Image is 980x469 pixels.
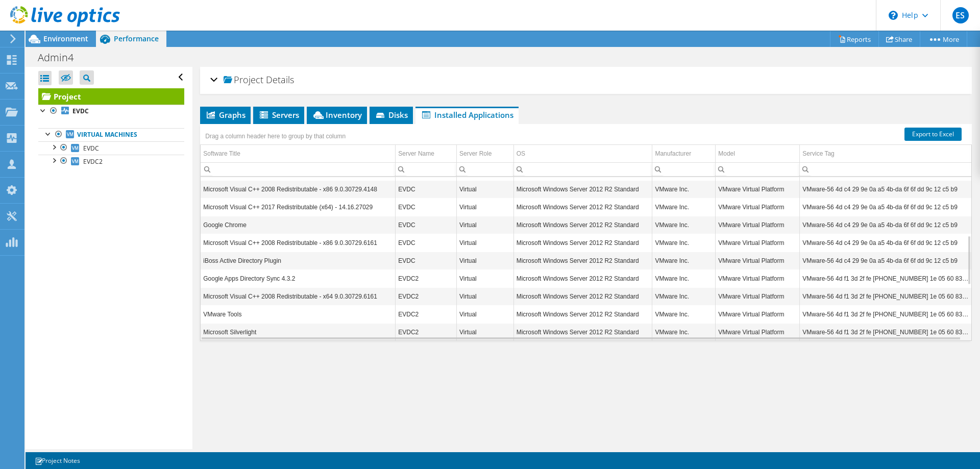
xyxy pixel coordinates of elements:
td: Column Server Role, Value Virtual [456,216,513,234]
div: Data grid [200,124,972,341]
td: Column Manufacturer, Value VMware Inc. [652,180,716,198]
td: Column OS, Value Microsoft Windows Server 2012 R2 Standard [513,269,652,287]
td: Column Server Name, Value EVDC2 [396,323,457,341]
td: Column Server Name, Filter cell [396,162,457,176]
td: Column Model, Value VMware Virtual Platform [716,323,800,341]
td: Column Server Role, Value Virtual [456,234,513,252]
a: Share [878,31,920,47]
h1: Admin4 [33,52,89,63]
a: Reports [830,31,879,47]
td: Column Service Tag, Value VMware-56 4d f1 3d 2f fe 95 20-95 25 1e 05 60 83 d3 b6 [800,305,971,323]
a: EVDC [38,141,184,155]
td: Column Server Role, Value Virtual [456,198,513,216]
span: Details [266,73,294,86]
td: Column Model, Value VMware Virtual Platform [716,180,800,198]
td: Column Model, Value VMware Virtual Platform [716,287,800,305]
a: Project [38,88,184,105]
td: Column Service Tag, Filter cell [800,162,971,176]
td: Column Server Role, Filter cell [456,162,513,176]
td: Column Manufacturer, Value VMware Inc. [652,269,716,287]
a: EVDC2 [38,155,184,168]
a: Project Notes [28,454,87,467]
td: Column Service Tag, Value VMware-56 4d f1 3d 2f fe 95 20-95 25 1e 05 60 83 d3 b6 [800,269,971,287]
td: Column Service Tag, Value VMware-56 4d c4 29 9e 0a a5 4b-da 6f 6f dd 9c 12 c5 b9 [800,234,971,252]
td: Server Name Column [396,145,457,163]
td: Column Service Tag, Value VMware-56 4d c4 29 9e 0a a5 4b-da 6f 6f dd 9c 12 c5 b9 [800,180,971,198]
td: Column Server Role, Value Virtual [456,269,513,287]
td: Column Server Role, Value Virtual [456,287,513,305]
td: Column OS, Value Microsoft Windows Server 2012 R2 Standard [513,234,652,252]
td: Column Model, Filter cell [716,162,800,176]
td: Column Server Role, Value Virtual [456,305,513,323]
td: Column Software Title, Value VMware Tools [201,305,395,323]
td: Column Server Name, Value EVDC [396,234,457,252]
div: Manufacturer [655,147,691,160]
td: Column Model, Value VMware Virtual Platform [716,252,800,269]
span: Graphs [205,110,246,120]
span: Disks [375,110,408,120]
div: OS [517,147,525,160]
span: EVDC [83,144,99,153]
td: Column Model, Value VMware Virtual Platform [716,305,800,323]
td: Column Software Title, Value Google Chrome [201,216,395,234]
span: ES [952,7,969,23]
td: Column Software Title, Value Google Apps Directory Sync 4.3.2 [201,269,395,287]
td: Column Service Tag, Value VMware-56 4d c4 29 9e 0a a5 4b-da 6f 6f dd 9c 12 c5 b9 [800,198,971,216]
td: Column OS, Value Microsoft Windows Server 2012 R2 Standard [513,305,652,323]
div: Server Role [459,147,492,160]
td: Column Service Tag, Value VMware-56 4d f1 3d 2f fe 95 20-95 25 1e 05 60 83 d3 b6 [800,323,971,341]
span: Servers [258,110,299,120]
td: Column Software Title, Value iBoss Active Directory Plugin [201,252,395,269]
td: Column OS, Value Microsoft Windows Server 2012 R2 Standard [513,287,652,305]
td: Software Title Column [201,145,395,163]
td: Column Manufacturer, Value VMware Inc. [652,323,716,341]
div: Software Title [203,147,240,160]
td: Column Service Tag, Value VMware-56 4d c4 29 9e 0a a5 4b-da 6f 6f dd 9c 12 c5 b9 [800,252,971,269]
td: Column Model, Value VMware Virtual Platform [716,216,800,234]
td: Column Server Name, Value EVDC [396,252,457,269]
td: Column Model, Value VMware Virtual Platform [716,234,800,252]
td: Column OS, Value Microsoft Windows Server 2012 R2 Standard [513,323,652,341]
td: Column Server Name, Value EVDC [396,216,457,234]
td: Column Software Title, Value Microsoft Visual C++ 2008 Redistributable - x86 9.0.30729.6161 [201,234,395,252]
td: Column Model, Value VMware Virtual Platform [716,269,800,287]
span: Installed Applications [421,110,513,120]
td: Model Column [716,145,800,163]
span: EVDC2 [83,157,103,166]
td: Column Server Name, Value EVDC [396,180,457,198]
td: Service Tag Column [800,145,971,163]
td: Column Manufacturer, Value VMware Inc. [652,234,716,252]
span: Performance [114,34,159,43]
div: Service Tag [802,147,834,160]
td: Column Server Name, Value EVDC2 [396,287,457,305]
td: Column OS, Value Microsoft Windows Server 2012 R2 Standard [513,180,652,198]
a: More [920,31,967,47]
b: EVDC [72,107,89,115]
td: Column Software Title, Filter cell [201,162,395,176]
td: Column OS, Value Microsoft Windows Server 2012 R2 Standard [513,198,652,216]
td: Column Manufacturer, Value VMware Inc. [652,252,716,269]
div: Server Name [398,147,434,160]
span: Project [224,75,263,85]
td: Column Manufacturer, Value VMware Inc. [652,198,716,216]
td: Column Model, Value VMware Virtual Platform [716,198,800,216]
td: Manufacturer Column [652,145,716,163]
td: Column Software Title, Value Microsoft Silverlight [201,323,395,341]
a: Virtual Machines [38,128,184,141]
td: Column OS, Filter cell [513,162,652,176]
div: Model [718,147,735,160]
td: Column OS, Value Microsoft Windows Server 2012 R2 Standard [513,216,652,234]
span: Inventory [312,110,362,120]
div: Drag a column header here to group by that column [203,129,348,143]
td: Column Server Name, Value EVDC [396,198,457,216]
td: Column Service Tag, Value VMware-56 4d c4 29 9e 0a a5 4b-da 6f 6f dd 9c 12 c5 b9 [800,216,971,234]
span: Environment [43,34,88,43]
td: Column Software Title, Value Microsoft Visual C++ 2008 Redistributable - x86 9.0.30729.4148 [201,180,395,198]
td: Column Manufacturer, Value VMware Inc. [652,305,716,323]
td: Server Role Column [456,145,513,163]
td: Column Server Name, Value EVDC2 [396,305,457,323]
td: Column Manufacturer, Filter cell [652,162,716,176]
td: Column Server Role, Value Virtual [456,323,513,341]
a: Export to Excel [904,128,962,141]
a: EVDC [38,105,184,118]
